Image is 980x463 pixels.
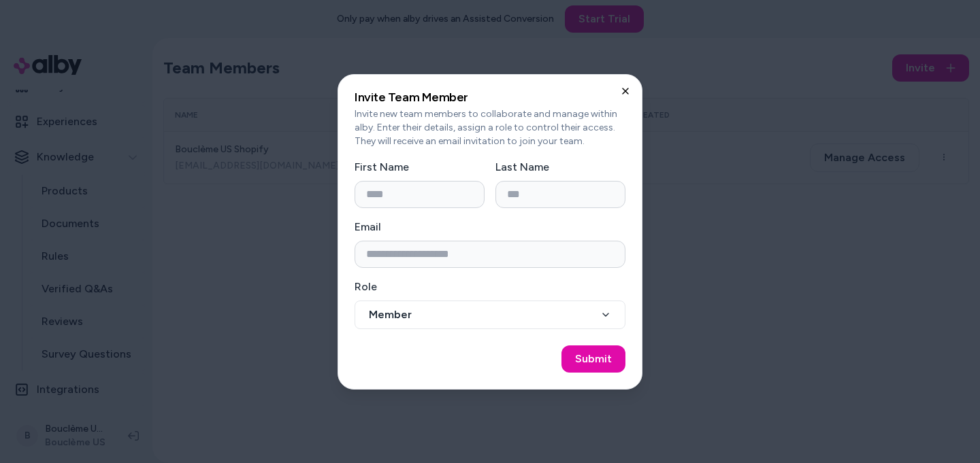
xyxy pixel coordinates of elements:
[355,160,409,173] label: First Name
[355,280,377,293] label: Role
[495,160,549,173] label: Last Name
[355,91,625,103] h2: Invite Team Member
[561,345,625,373] button: Submit
[355,220,381,233] label: Email
[355,107,625,148] p: Invite new team members to collaborate and manage within alby. Enter their details, assign a role...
